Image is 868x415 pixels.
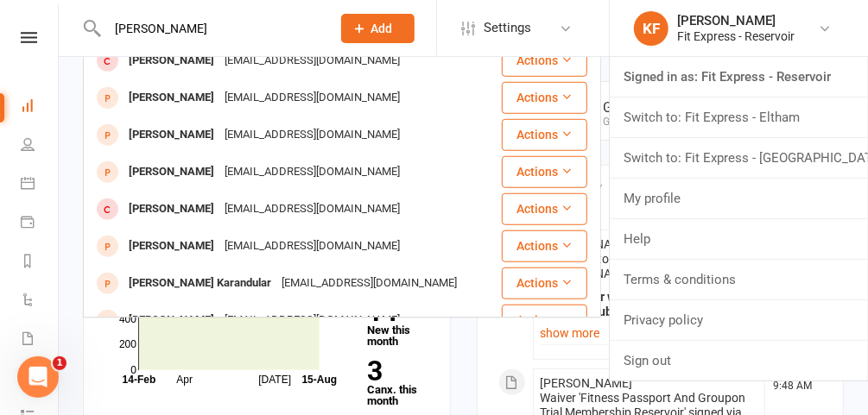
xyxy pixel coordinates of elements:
[124,160,219,185] div: [PERSON_NAME]
[219,197,405,222] div: [EMAIL_ADDRESS][DOMAIN_NAME]
[610,57,868,97] a: Signed in as: Fit Express - Reservoir
[610,97,868,137] a: Switch to: Fit Express - Eltham
[21,166,60,204] a: Calendar
[124,271,276,296] div: [PERSON_NAME] Karandular
[124,308,219,333] div: [PERSON_NAME]
[124,85,219,110] div: [PERSON_NAME]
[102,16,319,41] input: Search...
[541,321,758,345] a: show more
[502,119,587,150] button: Actions
[219,48,405,73] div: [EMAIL_ADDRESS][DOMAIN_NAME]
[219,234,405,259] div: [EMAIL_ADDRESS][DOMAIN_NAME]
[53,356,67,370] span: 1
[610,138,868,178] a: Switch to: Fit Express - [GEOGRAPHIC_DATA]
[610,179,868,218] a: My profile
[502,267,587,299] button: Actions
[677,28,795,44] div: Fit Express - Reservoir
[21,204,60,243] a: Payments
[21,88,60,127] a: Dashboard
[219,160,405,185] div: [EMAIL_ADDRESS][DOMAIN_NAME]
[21,243,60,282] a: Reports
[371,22,393,35] span: Add
[367,358,421,384] strong: 3
[124,234,219,259] div: [PERSON_NAME]
[219,123,405,148] div: [EMAIL_ADDRESS][DOMAIN_NAME]
[610,341,868,380] a: Sign out
[124,123,219,148] div: [PERSON_NAME]
[502,305,587,336] button: Actions
[603,116,795,128] div: Great for the front desk
[219,308,405,333] div: [EMAIL_ADDRESS][DOMAIN_NAME]
[17,356,59,398] iframe: Intercom live chat
[603,99,795,116] div: General attendance kiosk mode
[541,376,633,390] span: [PERSON_NAME]
[124,48,219,73] div: [PERSON_NAME]
[124,197,219,222] div: [PERSON_NAME]
[634,11,668,46] div: KF
[502,193,587,224] button: Actions
[219,85,405,110] div: [EMAIL_ADDRESS][DOMAIN_NAME]
[484,9,531,47] span: Settings
[610,300,868,340] a: Privacy policy
[276,271,462,296] div: [EMAIL_ADDRESS][DOMAIN_NAME]
[502,230,587,261] button: Actions
[21,127,60,166] a: People
[677,13,795,28] div: [PERSON_NAME]
[502,82,587,113] button: Actions
[502,45,587,76] button: Actions
[367,299,428,347] a: 14New this month
[610,219,868,259] a: Help
[610,260,868,299] a: Terms & conditions
[341,14,415,43] button: Add
[502,156,587,187] button: Actions
[367,358,428,406] a: 3Canx. this month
